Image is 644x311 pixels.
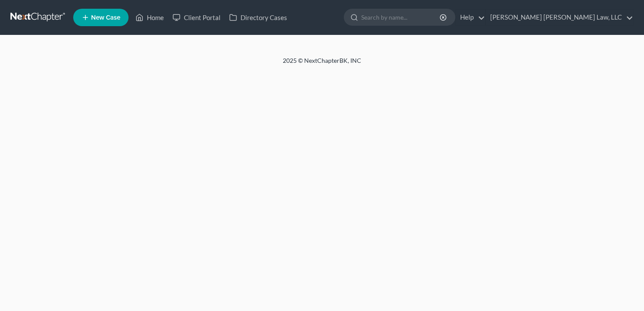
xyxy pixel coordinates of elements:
a: Directory Cases [225,10,291,25]
div: 2025 © NextChapterBK, INC [74,56,570,72]
a: Client Portal [168,10,225,25]
a: Help [456,10,485,25]
input: Search by name... [361,9,441,25]
a: Home [131,10,168,25]
a: [PERSON_NAME] [PERSON_NAME] Law, LLC [486,10,633,25]
span: New Case [91,14,120,21]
